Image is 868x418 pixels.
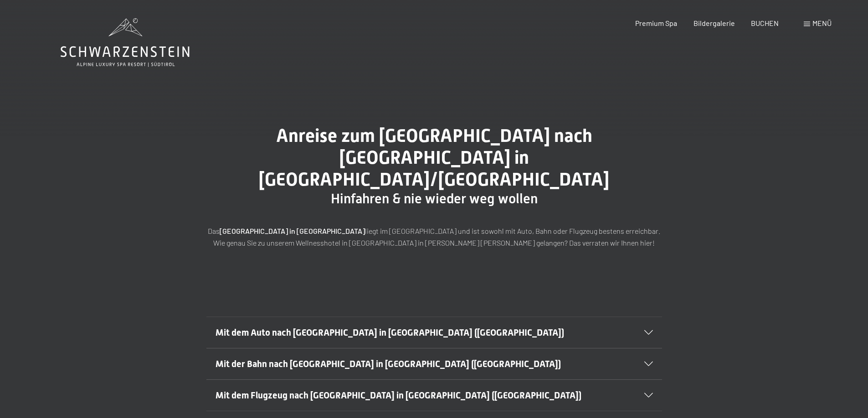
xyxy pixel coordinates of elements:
strong: [GEOGRAPHIC_DATA] in [GEOGRAPHIC_DATA] [220,227,365,235]
span: Mit dem Flugzeug nach [GEOGRAPHIC_DATA] in [GEOGRAPHIC_DATA] ([GEOGRAPHIC_DATA]) [216,390,581,401]
span: Menü [812,19,832,27]
span: Mit dem Auto nach [GEOGRAPHIC_DATA] in [GEOGRAPHIC_DATA] ([GEOGRAPHIC_DATA]) [216,327,564,338]
a: Premium Spa [635,19,677,27]
span: Anreise zum [GEOGRAPHIC_DATA] nach [GEOGRAPHIC_DATA] in [GEOGRAPHIC_DATA]/[GEOGRAPHIC_DATA] [259,125,609,190]
a: Bildergalerie [693,19,735,27]
span: Hinfahren & nie wieder weg wollen [331,191,538,206]
span: Mit der Bahn nach [GEOGRAPHIC_DATA] in [GEOGRAPHIC_DATA] ([GEOGRAPHIC_DATA]) [216,358,561,369]
p: Das liegt im [GEOGRAPHIC_DATA] und ist sowohl mit Auto, Bahn oder Flugzeug bestens erreichbar. Wi... [206,225,662,248]
a: BUCHEN [751,19,779,27]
